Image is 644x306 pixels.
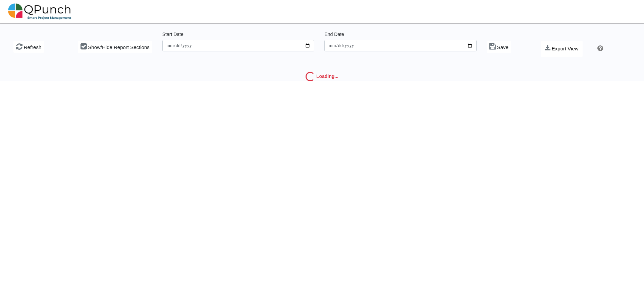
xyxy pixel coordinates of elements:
button: Show/Hide Report Sections [78,41,152,53]
img: qpunch-sp.fa6292f.png [8,1,71,21]
button: Export View [541,41,582,57]
legend: End Date [324,31,477,40]
button: Refresh [13,41,44,53]
span: Export View [552,46,579,51]
button: Save [487,41,511,53]
span: Refresh [24,44,42,50]
a: Help [595,46,603,52]
strong: Loading... [316,73,338,79]
span: Show/Hide Report Sections [88,44,149,50]
span: Save [497,44,508,50]
legend: Start Date [162,31,315,40]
